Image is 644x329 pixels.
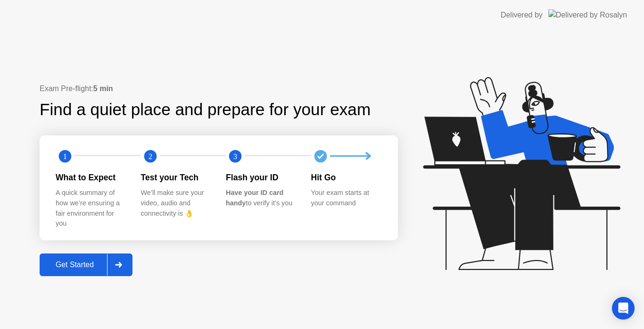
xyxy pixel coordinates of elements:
b: 5 min [93,84,113,93]
div: Get Started [42,261,107,269]
text: 1 [63,152,67,161]
button: Get Started [40,253,132,276]
div: A quick summary of how we’re ensuring a fair environment for you [56,188,126,228]
div: Your exam starts at your command [311,188,381,208]
b: Have your ID card handy [226,189,283,207]
text: 2 [148,152,152,161]
div: Open Intercom Messenger [612,297,635,320]
div: Hit Go [311,171,381,184]
img: Delivered by Rosalyn [548,9,627,20]
div: Exam Pre-flight: [40,83,398,94]
div: We’ll make sure your video, audio and connectivity is 👌 [141,188,211,219]
div: What to Expect [56,171,126,184]
div: to verify it’s you [226,188,296,208]
div: Find a quiet place and prepare for your exam [40,97,372,122]
div: Flash your ID [226,171,296,184]
div: Delivered by [501,9,543,21]
text: 3 [233,152,237,161]
div: Test your Tech [141,171,211,184]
